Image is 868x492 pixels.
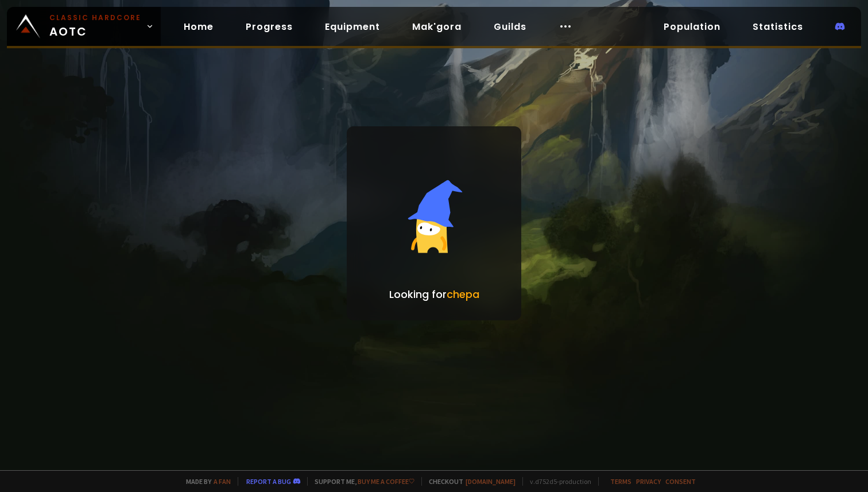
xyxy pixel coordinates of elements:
[358,477,414,486] a: Buy me a coffee
[636,477,661,486] a: Privacy
[389,286,479,302] p: Looking for
[175,15,223,38] a: Home
[743,15,812,38] a: Statistics
[522,477,591,486] span: v. d752d5 - production
[665,477,696,486] a: Consent
[421,477,516,486] span: Checkout
[7,7,161,46] a: Classic HardcoreAOTC
[179,477,231,486] span: Made by
[447,287,479,301] span: chepa
[485,15,536,38] a: Guilds
[49,13,141,40] span: AOTC
[316,15,389,38] a: Equipment
[466,477,516,486] a: [DOMAIN_NAME]
[237,15,302,38] a: Progress
[610,477,631,486] a: Terms
[246,477,291,486] a: Report a bug
[403,15,471,38] a: Mak'gora
[654,15,730,38] a: Population
[307,477,414,486] span: Support me,
[49,13,141,23] small: Classic Hardcore
[214,477,231,486] a: a fan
